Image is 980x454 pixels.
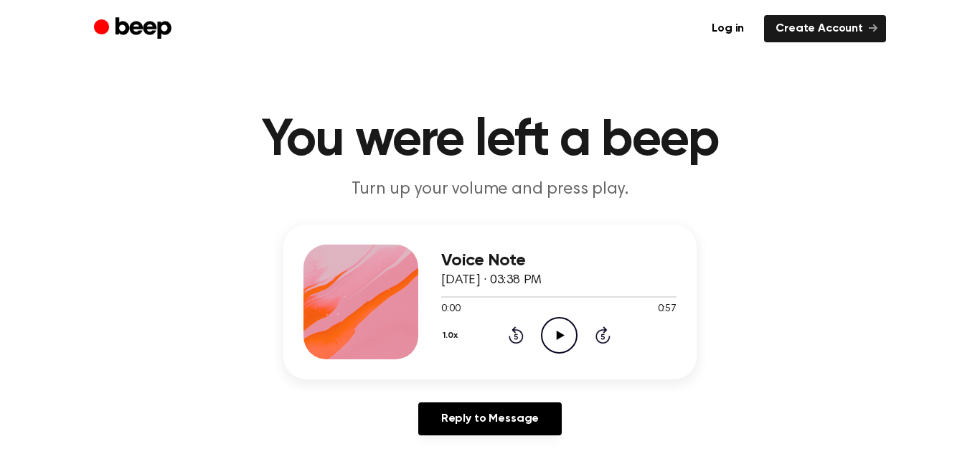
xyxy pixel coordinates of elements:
h1: You were left a beep [123,115,857,166]
p: Turn up your volume and press play. [215,178,765,202]
span: [DATE] · 03:38 PM [441,274,542,287]
h3: Voice Note [441,251,677,270]
a: Log in [700,15,755,42]
a: Beep [94,15,175,43]
span: 0:57 [658,302,677,317]
button: 1.0x [441,323,463,348]
a: Create Account [764,15,886,42]
a: Reply to Message [418,402,562,435]
span: 0:00 [441,302,460,317]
